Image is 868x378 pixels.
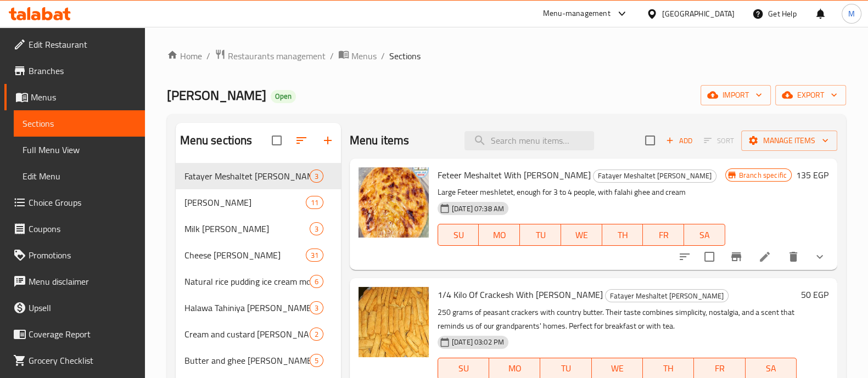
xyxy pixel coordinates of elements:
[184,354,310,367] span: Butter and ghee [PERSON_NAME]
[310,222,323,235] div: items
[697,132,741,149] span: Select section first
[664,134,694,147] span: Add
[167,49,846,63] nav: breadcrumb
[184,249,306,262] span: Cheese [PERSON_NAME]
[184,196,306,209] span: [PERSON_NAME]
[310,303,323,313] span: 3
[438,286,603,303] span: 1/4 Kilo Of Crackesh With [PERSON_NAME]
[662,132,697,149] button: Add
[265,129,288,152] span: Select all sections
[671,244,698,270] button: sort-choices
[359,287,429,357] img: 1/4 Kilo Of Crackesh With Falahi Ghee
[184,275,310,288] span: Natural rice pudding ice cream mochi
[306,198,323,208] span: 11
[389,49,421,63] span: Sections
[184,354,310,367] div: Butter and ghee Alban Falahi
[29,275,136,288] span: Menu disclaimer
[607,227,639,243] span: TH
[524,227,557,243] span: TU
[813,250,826,263] svg: Show Choices
[701,85,771,105] button: import
[271,92,296,101] span: Open
[29,328,136,341] span: Coverage Report
[176,189,341,216] div: [PERSON_NAME]11
[176,163,341,189] div: Fatayer Meshaltet [PERSON_NAME]3
[310,277,323,287] span: 6
[4,189,145,216] a: Choice Groups
[543,7,611,20] div: Menu-management
[228,49,326,63] span: Restaurants management
[723,244,749,270] button: Branch-specific-item
[359,167,429,238] img: Feteer Meshaltet With Falahi Ghee
[593,170,716,183] div: Fatayer Meshaltet Alban Falahi
[330,49,334,63] li: /
[593,170,716,182] span: Fatayer Meshaltet [PERSON_NAME]
[23,117,136,130] span: Sections
[23,170,136,183] span: Edit Menu
[447,204,508,214] span: [DATE] 07:38 AM
[176,295,341,321] div: Halawa Tahiniya [PERSON_NAME]3
[4,295,145,321] a: Upsell
[4,31,145,58] a: Edit Restaurant
[215,49,326,63] a: Restaurants management
[662,8,735,20] div: [GEOGRAPHIC_DATA]
[184,222,310,235] span: Milk [PERSON_NAME]
[176,242,341,268] div: Cheese [PERSON_NAME]31
[780,244,807,270] button: delete
[606,290,728,302] span: Fatayer Meshaltet [PERSON_NAME]
[4,321,145,347] a: Coverage Report
[310,356,323,366] span: 5
[735,170,791,180] span: Branch specific
[438,167,591,183] span: Feteer Meshaltet With [PERSON_NAME]
[29,354,136,367] span: Grocery Checklist
[750,134,828,148] span: Manage items
[438,224,479,246] button: SU
[438,185,725,199] p: Large Feteer meshletet, enough for 3 to 4 people, with falahi ghee and cream
[310,170,323,183] div: items
[381,49,385,63] li: /
[643,224,684,246] button: FR
[176,268,341,295] div: Natural rice pudding ice cream mochi6
[23,143,136,156] span: Full Menu View
[180,132,253,149] h2: Menu sections
[14,110,145,137] a: Sections
[647,360,690,376] span: TH
[464,131,594,150] input: search
[271,90,296,103] div: Open
[310,328,323,341] div: items
[31,91,136,104] span: Menus
[29,249,136,262] span: Promotions
[698,360,741,376] span: FR
[4,216,145,242] a: Coupons
[184,222,310,235] div: Milk Alban Falahi
[647,227,680,243] span: FR
[807,244,833,270] button: show more
[4,347,145,374] a: Grocery Checklist
[176,321,341,347] div: Cream and custard [PERSON_NAME]2
[4,58,145,84] a: Branches
[310,171,323,182] span: 3
[520,224,561,246] button: TU
[310,354,323,367] div: items
[602,224,643,246] button: TH
[306,250,323,261] span: 31
[29,64,136,77] span: Branches
[184,170,310,183] div: Fatayer Meshaltet Alban Falahi
[784,88,837,102] span: export
[184,170,310,183] span: Fatayer Meshaltet [PERSON_NAME]
[306,196,323,209] div: items
[443,360,485,376] span: SU
[184,301,310,314] div: Halawa Tahiniya Alban Falahi
[29,301,136,314] span: Upsell
[741,131,837,151] button: Manage items
[750,360,792,376] span: SA
[310,275,323,288] div: items
[596,360,639,376] span: WE
[184,328,310,341] span: Cream and custard [PERSON_NAME]
[684,224,725,246] button: SA
[288,127,315,154] span: Sort sections
[29,196,136,209] span: Choice Groups
[662,132,697,149] span: Add item
[310,329,323,340] span: 2
[483,227,516,243] span: MO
